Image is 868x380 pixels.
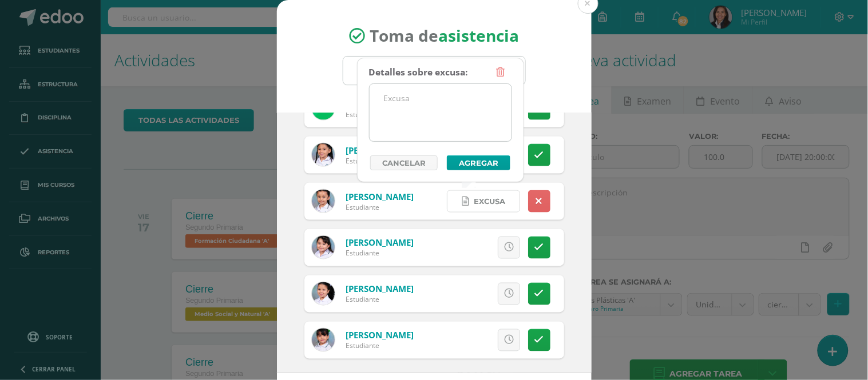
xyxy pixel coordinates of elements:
[312,143,335,166] img: 2b575b419fccc9b62899fc6b0e3a32cf.png
[369,61,468,83] div: Detalles sobre excusa:
[474,191,505,212] span: Excusa
[346,295,414,305] div: Estudiante
[346,156,414,166] div: Estudiante
[438,25,519,47] strong: asistencia
[346,145,414,156] a: [PERSON_NAME]
[370,25,519,47] span: Toma de
[346,110,414,119] div: Estudiante
[370,155,438,170] a: Cancelar
[312,190,335,213] img: eb73e4cd5c0a08da9582f5c7e6bf8c4f.png
[346,330,414,341] a: [PERSON_NAME]
[312,236,335,259] img: 2a3895ab023bade6b6e582901f28c18c.png
[447,190,520,213] a: Excusa
[346,341,414,351] div: Estudiante
[312,282,335,305] img: f7f44d1fdcd1bff1226225dcf01190a1.png
[312,329,335,351] img: 737ed1e09974871a2c504c03f4166cd6.png
[346,237,414,249] a: [PERSON_NAME]
[346,202,414,212] div: Estudiante
[343,57,525,85] input: Busca un grado o sección aquí...
[346,191,414,202] a: [PERSON_NAME]
[346,283,414,295] a: [PERSON_NAME]
[358,59,397,70] div: Primero B
[447,155,510,170] button: Agregar
[346,249,414,258] div: Estudiante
